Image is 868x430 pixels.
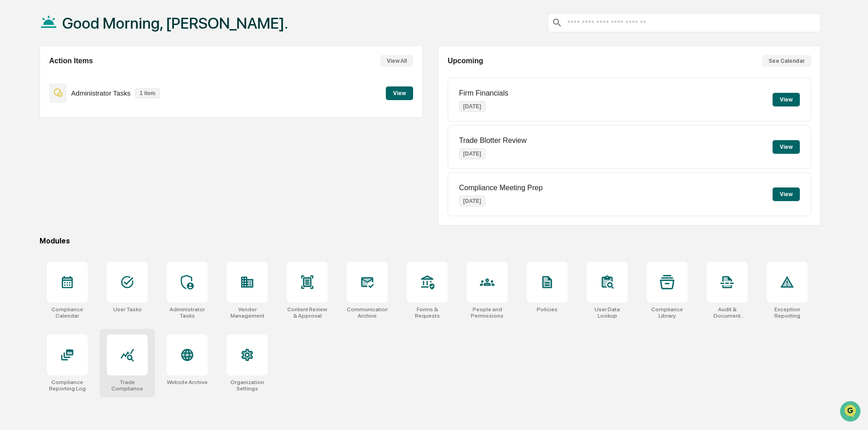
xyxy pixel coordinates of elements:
span: Preclearance [18,115,59,124]
button: View [773,187,800,201]
div: Forms & Requests [407,306,448,319]
button: View [773,93,800,106]
div: Audit & Document Logs [707,306,748,319]
div: Website Archive [167,379,208,385]
div: People and Permissions [467,306,508,319]
a: 🖐️Preclearance [5,111,62,127]
div: User Tasks [113,306,142,313]
div: Policies [537,306,558,313]
div: Communications Archive [347,306,388,319]
div: 🗄️ [66,116,73,123]
p: How can we help? [9,19,165,34]
div: Compliance Library [647,306,688,319]
p: Administrator Tasks [71,89,131,97]
div: Organization Settings [227,379,268,392]
div: 🔎 [9,133,16,140]
p: 1 item [135,88,160,98]
div: 🖐️ [9,116,16,123]
button: Start new chat [155,72,165,83]
iframe: Open customer support [839,400,863,425]
span: Pylon [90,154,110,161]
button: See Calendar [762,55,811,67]
h2: Upcoming [448,57,483,65]
div: Start new chat [31,70,149,79]
p: Trade Blotter Review [459,137,527,145]
a: 🔎Data Lookup [5,128,61,145]
div: User Data Lookup [587,306,628,319]
h1: Good Morning, [PERSON_NAME]. [62,14,288,32]
div: Modules [40,237,821,245]
div: Administrator Tasks [167,306,208,319]
h2: Action Items [49,57,93,65]
p: Firm Financials [459,89,508,97]
div: Compliance Reporting Log [47,379,88,392]
img: 1746055101610-c473b297-6a78-478c-a979-82029cc54cd1 [9,70,25,86]
a: Powered byPylon [64,154,110,161]
p: Compliance Meeting Prep [459,184,543,192]
div: Vendor Management [227,306,268,319]
div: Trade Compliance [107,379,148,392]
div: Compliance Calendar [47,306,88,319]
div: Content Review & Approval [287,306,328,319]
button: View [773,140,800,154]
span: Data Lookup [18,132,57,141]
a: View [386,88,413,97]
span: Attestations [75,115,113,124]
button: View [386,86,413,100]
div: We're available if you need us! [31,79,115,86]
div: Exception Reporting [767,306,808,319]
p: [DATE] [459,196,485,207]
button: View All [380,55,413,67]
p: [DATE] [459,148,485,159]
a: 🗄️Attestations [62,111,116,127]
p: [DATE] [459,101,485,112]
